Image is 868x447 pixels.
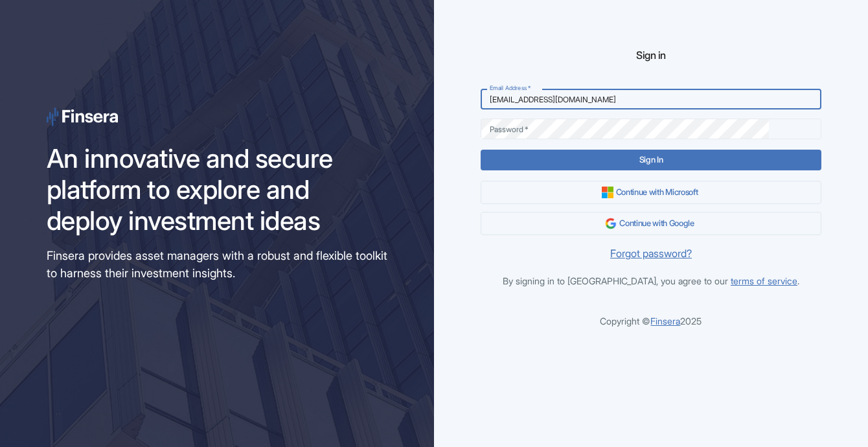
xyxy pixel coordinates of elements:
[481,150,821,170] button: Sign In
[481,314,821,328] p: Copyright © 2025
[651,315,681,327] a: Finsera
[47,247,387,282] h6: Finsera provides asset managers with a robust and flexible toolkit to harness their investment in...
[744,121,760,137] keeper-lock: Open Keeper Popup
[481,181,821,204] button: Continue with Microsoft
[744,91,760,107] keeper-lock: Open Keeper Popup
[602,187,613,198] img: microsoft-logo.png
[481,274,821,288] p: By signing in to [GEOGRAPHIC_DATA], you agree to our .
[731,275,797,286] a: terms of service
[490,84,531,92] label: Email Address
[481,49,821,62] h1: Sign in
[47,108,118,126] img: logo-signup.svg
[481,212,821,235] button: Continue with Google
[47,143,387,236] p: An innovative and secure platform to explore and deploy investment ideas
[481,246,821,261] a: Forgot password?
[605,218,617,229] img: google-logo.png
